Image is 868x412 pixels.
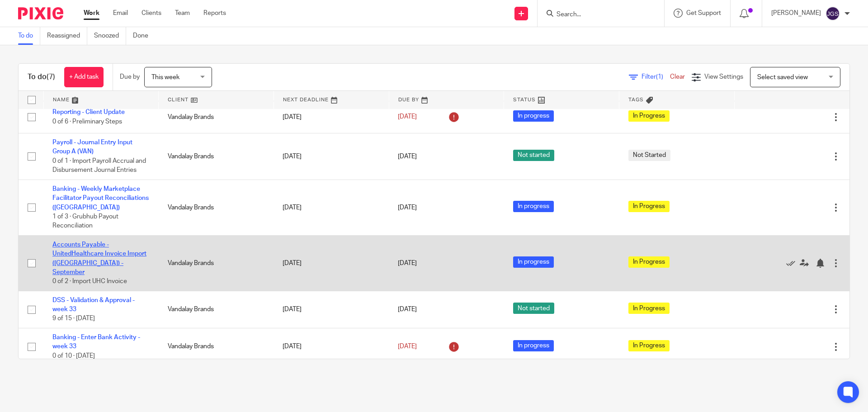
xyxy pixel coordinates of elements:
[142,9,161,18] a: Clients
[94,27,126,45] a: Snoozed
[84,9,99,18] a: Work
[274,291,389,328] td: [DATE]
[52,139,132,155] a: Payroll - Journal Entry Input Group A (VAN)
[159,328,274,365] td: Vandalay Brands
[52,109,125,115] a: Reporting - Client Update
[52,213,118,229] span: 1 of 3 · Grubhub Payout Reconciliation
[52,242,146,275] a: Accounts Payable - UnitedHealthcare Invoice Import ([GEOGRAPHIC_DATA]) - September
[159,236,274,291] td: Vandalay Brands
[52,334,140,350] a: Banking - Enter Bank Activity - week 33
[28,72,55,82] h1: To do
[52,279,127,285] span: 0 of 2 · Import UHC Invoice
[159,101,274,133] td: Vandalay Brands
[513,256,554,268] span: In progress
[656,74,663,80] span: (1)
[628,201,670,212] span: In Progress
[686,10,721,16] span: Get Support
[398,260,417,266] span: [DATE]
[52,316,95,322] span: 9 of 15 · [DATE]
[113,9,128,18] a: Email
[771,9,821,18] p: [PERSON_NAME]
[52,353,95,359] span: 0 of 10 · [DATE]
[52,186,149,211] a: Banking - Weekly Marketplace Facilitator Payout Reconciliations ([GEOGRAPHIC_DATA])
[203,9,226,18] a: Reports
[18,27,40,45] a: To do
[398,204,417,211] span: [DATE]
[175,9,190,18] a: Team
[513,110,554,122] span: In progress
[151,74,179,81] span: This week
[47,73,55,81] span: (7)
[64,67,104,87] a: + Add task
[274,133,389,180] td: [DATE]
[757,74,808,81] span: Select saved view
[628,256,670,268] span: In Progress
[274,328,389,365] td: [DATE]
[52,297,135,313] a: DSS - Validation & Approval - week 33
[47,27,87,45] a: Reassigned
[398,343,417,350] span: [DATE]
[120,72,140,81] p: Due by
[628,340,670,351] span: In Progress
[159,133,274,180] td: Vandalay Brands
[670,74,685,80] a: Clear
[628,303,670,314] span: In Progress
[398,306,417,313] span: [DATE]
[274,101,389,133] td: [DATE]
[513,150,554,161] span: Not started
[556,11,637,19] input: Search
[52,118,122,125] span: 0 of 6 · Preliminary Steps
[786,259,800,268] a: Mark as done
[18,7,63,19] img: Pixie
[398,153,417,160] span: [DATE]
[513,201,554,212] span: In progress
[159,291,274,328] td: Vandalay Brands
[159,180,274,235] td: Vandalay Brands
[704,74,743,80] span: View Settings
[628,150,670,161] span: Not Started
[628,97,644,102] span: Tags
[133,27,155,45] a: Done
[642,74,670,80] span: Filter
[52,158,146,174] span: 0 of 1 · Import Payroll Accrual and Disbursement Journal Entries
[826,6,840,21] img: svg%3E
[274,180,389,235] td: [DATE]
[513,303,554,314] span: Not started
[513,340,554,351] span: In progress
[628,110,670,122] span: In Progress
[274,236,389,291] td: [DATE]
[398,114,417,120] span: [DATE]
